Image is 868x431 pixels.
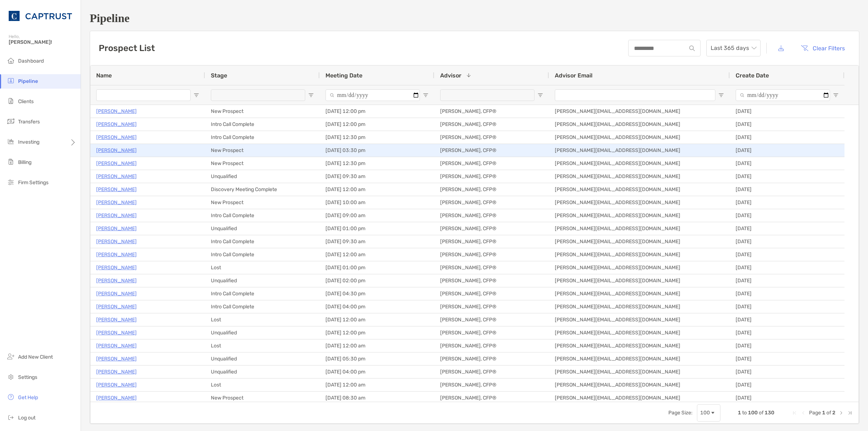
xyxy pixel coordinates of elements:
a: [PERSON_NAME] [96,146,137,155]
a: [PERSON_NAME] [96,250,137,259]
div: [PERSON_NAME], CFP® [434,300,549,313]
div: [PERSON_NAME][EMAIL_ADDRESS][DOMAIN_NAME] [549,300,730,313]
input: Advisor Email Filter Input [555,89,715,101]
a: [PERSON_NAME] [96,107,137,116]
div: Lost [205,261,320,274]
div: [DATE] [730,235,844,248]
div: Intro Call Complete [205,118,320,131]
div: [DATE] [730,196,844,209]
p: [PERSON_NAME] [96,263,137,272]
button: Open Filter Menu [537,92,543,98]
div: [PERSON_NAME], CFP® [434,235,549,248]
div: New Prospect [205,157,320,170]
div: [DATE] 12:00 am [320,379,434,391]
span: Advisor [440,72,461,79]
img: clients icon [7,97,15,105]
div: [DATE] [730,144,844,157]
div: [PERSON_NAME], CFP® [434,209,549,222]
input: Create Date Filter Input [736,89,830,101]
div: [PERSON_NAME], CFP® [434,339,549,352]
div: [PERSON_NAME][EMAIL_ADDRESS][DOMAIN_NAME] [549,365,730,378]
div: [DATE] 09:00 am [320,209,434,222]
div: New Prospect [205,196,320,209]
span: Add New Client [18,354,53,360]
span: 1 [822,410,825,416]
div: [PERSON_NAME], CFP® [434,352,549,365]
div: Intro Call Complete [205,235,320,248]
a: [PERSON_NAME] [96,237,137,246]
span: of [826,410,831,416]
span: Settings [18,374,37,380]
button: Open Filter Menu [308,92,314,98]
div: Intro Call Complete [205,131,320,144]
div: [DATE] 12:30 pm [320,131,434,144]
div: [DATE] [730,379,844,391]
div: [PERSON_NAME], CFP® [434,274,549,287]
div: 100 [700,410,710,416]
span: Pipeline [18,78,38,84]
div: [PERSON_NAME], CFP® [434,196,549,209]
h3: Prospect List [99,43,155,53]
div: [DATE] 08:30 am [320,392,434,404]
div: [PERSON_NAME], CFP® [434,392,549,404]
div: [DATE] 04:00 pm [320,300,434,313]
div: [PERSON_NAME][EMAIL_ADDRESS][DOMAIN_NAME] [549,209,730,222]
a: [PERSON_NAME] [96,120,137,129]
p: [PERSON_NAME] [96,172,137,181]
div: [DATE] 10:00 am [320,196,434,209]
img: settings icon [7,372,15,381]
div: [PERSON_NAME][EMAIL_ADDRESS][DOMAIN_NAME] [549,105,730,118]
button: Open Filter Menu [718,92,724,98]
p: [PERSON_NAME] [96,185,137,194]
div: [PERSON_NAME][EMAIL_ADDRESS][DOMAIN_NAME] [549,326,730,339]
div: [PERSON_NAME], CFP® [434,118,549,131]
div: [PERSON_NAME], CFP® [434,326,549,339]
div: [PERSON_NAME], CFP® [434,313,549,326]
div: [DATE] 12:00 am [320,339,434,352]
a: [PERSON_NAME] [96,211,137,220]
div: Lost [205,339,320,352]
div: [PERSON_NAME], CFP® [434,261,549,274]
div: [PERSON_NAME][EMAIL_ADDRESS][DOMAIN_NAME] [549,274,730,287]
a: [PERSON_NAME] [96,198,137,207]
a: [PERSON_NAME] [96,380,137,389]
div: [DATE] [730,105,844,118]
span: 1 [738,410,741,416]
a: [PERSON_NAME] [96,159,137,168]
a: [PERSON_NAME] [96,289,137,298]
div: Unqualified [205,222,320,235]
img: pipeline icon [7,76,15,85]
div: [PERSON_NAME], CFP® [434,222,549,235]
div: Page Size: [668,410,693,416]
span: Name [96,72,112,79]
div: [DATE] 01:00 pm [320,222,434,235]
div: [DATE] 12:30 pm [320,157,434,170]
div: Unqualified [205,274,320,287]
div: [DATE] [730,287,844,300]
a: [PERSON_NAME] [96,328,137,337]
a: [PERSON_NAME] [96,133,137,142]
div: [DATE] [730,313,844,326]
span: Advisor Email [555,72,592,79]
div: New Prospect [205,144,320,157]
div: [PERSON_NAME][EMAIL_ADDRESS][DOMAIN_NAME] [549,287,730,300]
div: Intro Call Complete [205,248,320,261]
h1: Pipeline [90,12,859,25]
div: [DATE] 04:00 pm [320,365,434,378]
span: Stage [211,72,227,79]
div: Unqualified [205,170,320,183]
div: Last Page [847,410,853,416]
p: [PERSON_NAME] [96,276,137,285]
div: [PERSON_NAME][EMAIL_ADDRESS][DOMAIN_NAME] [549,183,730,196]
a: [PERSON_NAME] [96,354,137,363]
span: 130 [765,410,774,416]
span: Get Help [18,394,38,401]
div: [PERSON_NAME][EMAIL_ADDRESS][DOMAIN_NAME] [549,392,730,404]
div: [PERSON_NAME], CFP® [434,248,549,261]
input: Meeting Date Filter Input [325,89,420,101]
div: [PERSON_NAME], CFP® [434,183,549,196]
